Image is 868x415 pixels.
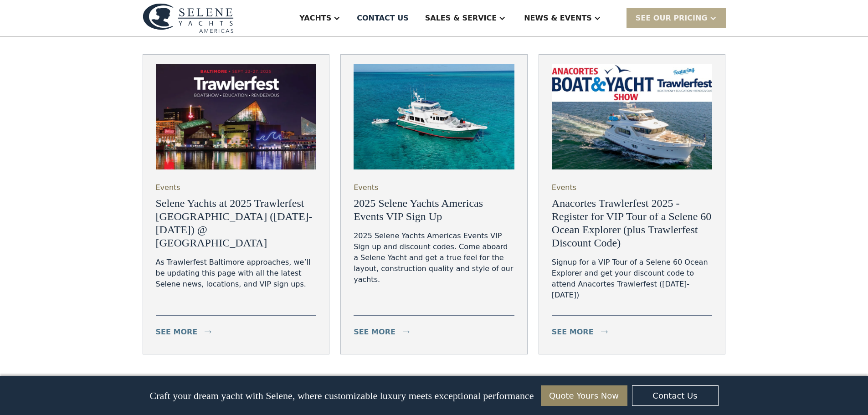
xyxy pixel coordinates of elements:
div: Sales & Service [425,13,497,24]
div: Events [156,182,180,193]
img: logo [143,3,234,33]
a: Events2025 Selene Yachts Americas Events VIP Sign Up2025 Selene Yachts Americas Events VIP Sign u... [340,54,528,354]
div: Contact US [357,13,409,24]
a: EventsSelene Yachts at 2025 Trawlerfest [GEOGRAPHIC_DATA] ([DATE]-[DATE]) @ [GEOGRAPHIC_DATA]As T... [143,54,330,354]
div: see more [354,327,395,338]
div: see more [156,327,198,338]
img: icon [601,330,608,333]
div: Yachts [299,13,331,24]
p: Craft your dream yacht with Selene, where customizable luxury meets exceptional performance [149,390,534,402]
h3: 2025 Selene Yachts Americas Events VIP Sign Up [354,197,514,223]
h3: Selene Yachts at 2025 Trawlerfest [GEOGRAPHIC_DATA] ([DATE]-[DATE]) @ [GEOGRAPHIC_DATA] [156,197,317,249]
a: Contact Us [632,385,719,406]
div: Signup for a VIP Tour of a Selene 60 Ocean Explorer and get your discount code to attend Anacorte... [552,257,713,301]
img: icon [205,330,211,333]
div: see more [552,327,594,338]
div: SEE Our Pricing [636,13,708,24]
div: News & EVENTS [524,13,592,24]
div: SEE Our Pricing [627,8,726,28]
div: 2025 Selene Yachts Americas Events VIP Sign up and discount codes. Come aboard a Selene Yacht and... [354,231,514,285]
div: Events [354,182,378,193]
div: As Trawlerfest Baltimore approaches, we’ll be updating this page with all the latest Selene news,... [156,257,317,290]
a: Quote Yours Now [541,385,627,406]
h3: Anacortes Trawlerfest 2025 - Register for VIP Tour of a Selene 60 Ocean Explorer (plus Trawlerfes... [552,197,713,249]
img: icon [403,330,410,333]
div: Events [552,182,576,193]
a: EventsAnacortes Trawlerfest 2025 - Register for VIP Tour of a Selene 60 Ocean Explorer (plus Traw... [539,54,726,354]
